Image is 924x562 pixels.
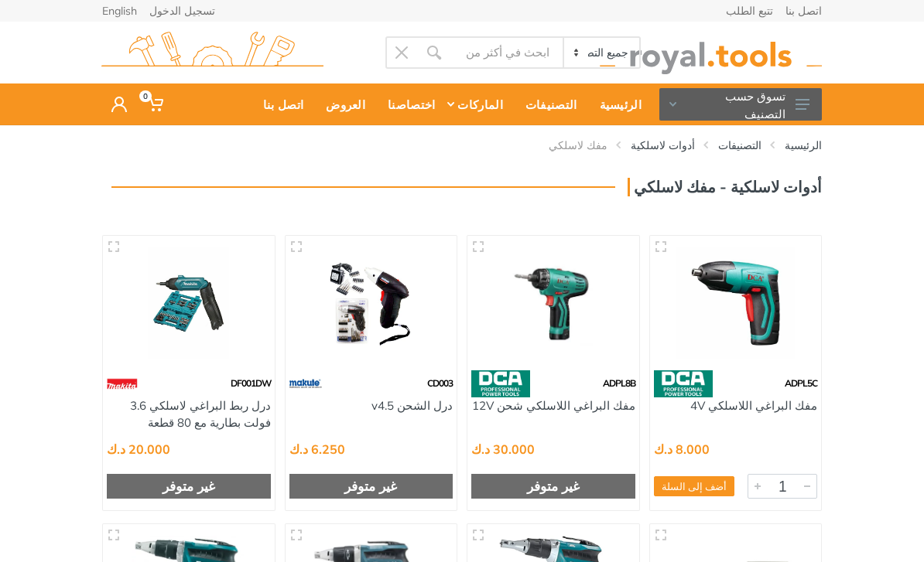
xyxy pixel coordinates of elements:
[690,398,817,413] a: مفك البراغي اللاسلكي 4V
[472,398,635,413] a: مفك البراغي اللاسلكي شحن 12V
[785,5,822,16] a: اتصل بنا
[372,83,442,125] a: اختصاصنا
[139,90,152,102] span: 0
[563,38,639,67] select: Category
[659,88,822,121] button: تسوق حسب التصنيف
[107,443,170,455] div: 20.000 د.ك
[654,443,710,455] div: 8.000 د.ك
[600,32,822,74] img: royal.tools Logo
[427,377,453,389] span: CD003
[115,247,263,359] img: Royal Tools - درل ربط البراغي لاسلكي 3.6 فولت بطارية مع 80 قطعة
[107,474,271,499] div: غير متوفر
[289,370,322,397] img: 59.webp
[584,83,649,125] a: الرئيسية
[525,138,607,153] li: مفك لاسلكي
[471,443,535,455] div: 30.000 د.ك
[248,83,310,125] a: اتصل بنا
[297,247,446,359] img: Royal Tools - درل الشحن v4.5
[248,88,310,121] div: اتصل بنا
[101,32,323,74] img: royal.tools Logo
[584,88,649,121] div: الرئيسية
[289,443,345,455] div: 6.250 د.ك
[718,138,761,153] a: التصنيفات
[662,247,810,359] img: Royal Tools - مفك البراغي اللاسلكي 4V
[628,178,822,196] h3: أدوات لاسلكية - مفك لاسلكي
[310,88,372,121] div: العروض
[471,370,530,397] img: 58.webp
[371,398,453,413] a: درل الشحن v4.5
[136,83,173,125] a: 0
[289,474,453,499] div: غير متوفر
[107,370,138,397] img: 42.webp
[102,138,822,153] nav: breadcrumb
[603,377,635,389] span: ADPL8B
[510,83,584,125] a: التصنيفات
[654,370,713,397] img: 58.webp
[310,83,372,125] a: العروض
[442,88,509,121] div: الماركات
[102,5,137,16] a: English
[726,5,773,16] a: تتبع الطلب
[631,138,695,153] a: أدوات لاسلكية
[149,5,215,16] a: تسجيل الدخول
[479,247,628,359] img: Royal Tools - مفك البراغي اللاسلكي شحن 12V
[510,88,584,121] div: التصنيفات
[130,398,271,431] a: درل ربط البراغي لاسلكي 3.6 فولت بطارية مع 80 قطعة
[471,474,635,499] div: غير متوفر
[654,476,734,496] button: أضف إلى السلة
[785,377,817,389] span: ADPL5C
[785,138,822,153] a: الرئيسية
[372,88,442,121] div: اختصاصنا
[450,36,563,69] input: Site search
[231,377,271,389] span: DF001DW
